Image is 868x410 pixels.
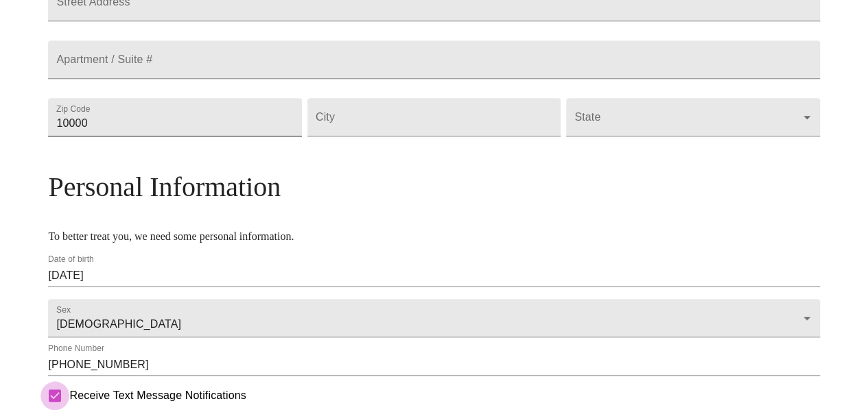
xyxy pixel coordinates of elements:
[48,171,819,203] h3: Personal Information
[69,387,246,404] span: Receive Text Message Notifications
[48,230,819,243] p: To better treat you, we need some personal information.
[48,299,819,337] div: [DEMOGRAPHIC_DATA]
[48,255,94,263] label: Date of birth
[566,98,819,136] div: ​
[48,344,104,352] label: Phone Number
